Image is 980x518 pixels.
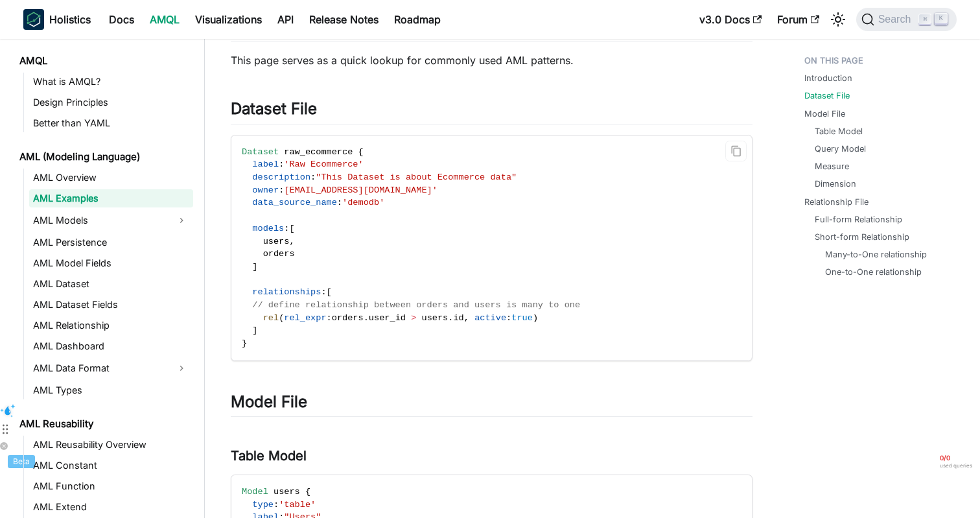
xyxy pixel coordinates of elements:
span: used queries [940,462,972,469]
nav: Docs sidebar [10,39,205,518]
span: "This Dataset is about Ecommerce data" [316,172,517,182]
span: relationships [252,287,321,297]
a: AML Data Format [29,358,170,379]
span: Search [874,14,919,25]
a: Short-form Relationship [815,231,909,243]
a: Roadmap [386,9,449,30]
h3: Table Model [231,448,752,464]
a: What is AMQL? [29,73,193,91]
span: orders [263,249,295,259]
span: { [358,147,364,157]
span: { [305,487,310,497]
a: AML Function [29,477,193,495]
span: : [327,313,332,323]
a: Introduction [804,72,852,84]
a: AML Model Fields [29,254,193,272]
span: description [252,172,310,182]
span: [ [327,287,332,297]
a: AML Dataset [29,275,193,293]
span: owner [252,185,279,195]
button: Expand sidebar category 'AML Data Format' [170,358,193,379]
p: This page serves as a quick lookup for commonly used AML patterns. [231,53,752,68]
span: . [364,313,369,323]
kbd: K [935,13,948,25]
a: AML Reusability [16,415,193,433]
a: Relationship File [804,196,869,208]
a: Full-form Relationship [815,213,902,226]
span: : [279,185,284,195]
a: AML Extend [29,498,193,516]
span: user_id [369,313,406,323]
span: . [448,313,453,323]
a: AMQL [142,9,187,30]
span: 'table' [279,500,316,510]
span: rel [263,313,279,323]
span: data_source_name [252,198,337,207]
a: AML (Modeling Language) [16,148,193,166]
button: Switch between dark and light mode (currently light mode) [828,9,848,30]
kbd: ⌘ [918,14,931,25]
a: Better than YAML [29,114,193,132]
span: id [453,313,463,323]
span: : [279,159,284,169]
span: > [411,313,416,323]
a: AML Overview [29,169,193,187]
a: AML Relationship [29,316,193,335]
a: AML Constant [29,456,193,475]
span: label [252,159,279,169]
button: Expand sidebar category 'AML Models' [170,210,193,231]
a: Design Principles [29,93,193,112]
span: ] [252,325,257,335]
a: One-to-One relationship [825,266,922,278]
a: AML Dashboard [29,337,193,355]
a: API [270,9,301,30]
span: 0 / 0 [940,454,972,462]
span: : [337,198,342,207]
a: AML Examples [29,189,193,207]
span: , [289,237,294,246]
span: [ [289,224,294,233]
img: Holistics [23,9,44,30]
a: AML Persistence [29,233,193,252]
span: rel_expr [284,313,326,323]
span: users [274,487,300,497]
span: users [421,313,448,323]
span: } [242,338,247,348]
button: Copy code to clipboard [725,141,747,162]
b: Holistics [49,12,91,27]
a: Docs [101,9,142,30]
a: Model File [804,108,845,120]
a: HolisticsHolistics [23,9,91,30]
span: ] [252,262,257,272]
span: 'demodb' [342,198,384,207]
a: Forum [769,9,827,30]
span: : [284,224,289,233]
span: , [464,313,469,323]
a: Many-to-One relationship [825,248,927,261]
h2: Dataset File [231,99,752,124]
a: Visualizations [187,9,270,30]
a: AMQL [16,52,193,70]
h2: Model File [231,392,752,417]
span: : [274,500,279,510]
span: : [506,313,511,323]
a: Dataset File [804,89,850,102]
a: AML Reusability Overview [29,436,193,454]
span: Model [242,487,268,497]
span: type [252,500,274,510]
span: ) [533,313,538,323]
span: users [263,237,290,246]
a: AML Dataset Fields [29,296,193,314]
span: raw_ecommerce [284,147,353,157]
span: Dataset [242,147,279,157]
a: Release Notes [301,9,386,30]
a: v3.0 Docs [692,9,769,30]
span: active [474,313,506,323]
span: true [511,313,533,323]
span: ( [279,313,284,323]
span: models [252,224,284,233]
span: // define relationship between orders and users is many to one [252,300,580,310]
a: AML Models [29,210,170,231]
span: : [321,287,326,297]
span: orders [332,313,364,323]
